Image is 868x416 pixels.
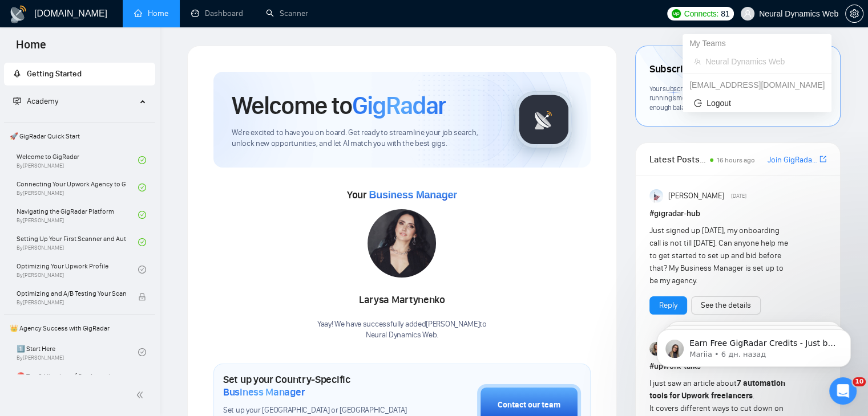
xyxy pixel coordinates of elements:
[191,9,243,18] a: dashboardDashboard
[223,386,305,398] span: Business Manager
[13,97,21,105] span: fund-projection-screen
[17,230,138,255] a: Setting Up Your First Scanner and Auto-BidderBy[PERSON_NAME]
[649,152,706,166] span: Latest Posts from the GigRadar Community
[701,299,751,312] a: See the details
[138,266,146,274] span: check-circle
[13,96,58,106] span: Academy
[649,189,663,203] img: Anisuzzaman Khan
[13,70,21,78] span: rocket
[317,291,487,310] div: Larysa Martynenko
[27,96,58,106] span: Academy
[498,399,560,411] div: Contact our team
[819,154,826,165] a: export
[352,90,446,121] span: GigRadar
[683,34,831,52] div: My Teams
[731,191,746,201] span: [DATE]
[17,370,126,382] span: ⛔ Top 3 Mistakes of Pro Agencies
[649,296,687,315] button: Reply
[705,55,820,68] span: Neural Dynamics Web
[649,60,706,79] span: Subscription
[138,348,146,356] span: check-circle
[683,76,831,94] div: mariia.bilochenko@neuraldynamics.online
[829,377,857,405] iframe: Intercom live chat
[845,5,863,23] button: setting
[347,189,457,201] span: Your
[317,330,487,341] p: Neural Dynamics Web .
[7,36,55,60] span: Home
[9,5,27,23] img: logo
[232,128,497,149] span: We're excited to have you on board. Get ready to streamline your job search, unlock new opportuni...
[5,317,154,340] span: 👑 Agency Success with GigRadar
[515,91,572,148] img: gigradar-logo.png
[659,299,677,312] a: Reply
[266,9,308,18] a: searchScanner
[768,154,817,166] a: Join GigRadar Slack Community
[369,189,457,201] span: Business Manager
[649,225,791,287] div: Just signed up [DATE], my onboarding call is not till [DATE]. Can anyone help me to get started t...
[694,58,701,65] span: team
[136,389,147,401] span: double-left
[819,154,826,164] span: export
[17,257,138,282] a: Optimizing Your Upwork ProfileBy[PERSON_NAME]
[640,305,868,385] iframe: Intercom notifications сообщение
[694,97,820,109] span: Logout
[17,288,126,299] span: Optimizing and A/B Testing Your Scanner for Better Results
[744,10,752,18] span: user
[138,211,146,219] span: check-circle
[138,156,146,164] span: check-circle
[845,9,863,18] a: setting
[17,202,138,227] a: Navigating the GigRadar PlatformBy[PERSON_NAME]
[694,99,702,107] span: logout
[223,373,420,398] h1: Set up your Country-Specific
[138,183,146,191] span: check-circle
[672,9,681,18] img: upwork-logo.png
[17,175,138,200] a: Connecting Your Upwork Agency to GigRadarBy[PERSON_NAME]
[691,296,761,315] button: See the details
[649,84,812,112] span: Your subscription is set to renew on . To keep things running smoothly, make sure your payment me...
[17,340,138,365] a: 1️⃣ Start HereBy[PERSON_NAME]
[27,69,82,79] span: Getting Started
[721,7,729,20] span: 81
[668,190,724,202] span: [PERSON_NAME]
[17,148,138,173] a: Welcome to GigRadarBy[PERSON_NAME]
[846,9,863,18] span: setting
[649,207,826,220] h1: # gigradar-hub
[317,319,487,341] div: Yaay! We have successfully added [PERSON_NAME] to
[684,7,718,20] span: Connects:
[368,209,436,278] img: 1686860620838-99.jpg
[5,125,154,148] span: 🚀 GigRadar Quick Start
[138,238,146,246] span: check-circle
[717,156,755,164] span: 16 hours ago
[853,377,866,386] span: 10
[4,63,155,85] li: Getting Started
[232,90,446,121] h1: Welcome to
[134,9,168,18] a: homeHome
[138,293,146,301] span: lock
[17,299,126,306] span: By [PERSON_NAME]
